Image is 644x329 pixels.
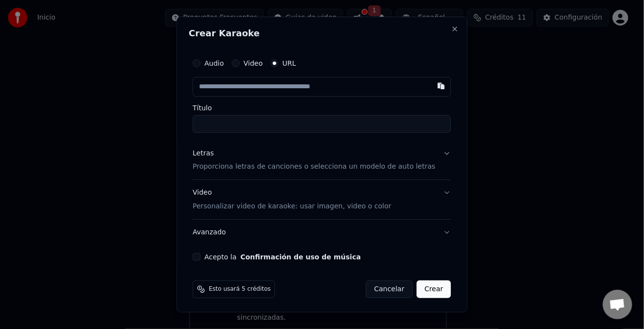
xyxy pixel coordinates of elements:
[193,141,451,180] button: LetrasProporciona letras de canciones o selecciona un modelo de auto letras
[189,29,455,38] h2: Crear Karaoke
[244,60,263,67] label: Video
[209,285,271,293] span: Esto usará 5 créditos
[282,60,296,67] label: URL
[204,253,361,260] label: Acepto la
[193,202,391,212] p: Personalizar video de karaoke: usar imagen, video o color
[193,188,391,212] div: Video
[193,162,435,172] p: Proporciona letras de canciones o selecciona un modelo de auto letras
[193,180,451,220] button: VideoPersonalizar video de karaoke: usar imagen, video o color
[417,280,451,298] button: Crear
[193,220,451,245] button: Avanzado
[366,280,413,298] button: Cancelar
[193,149,214,158] div: Letras
[204,60,224,67] label: Audio
[241,253,361,260] button: Acepto la
[193,104,451,111] label: Título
